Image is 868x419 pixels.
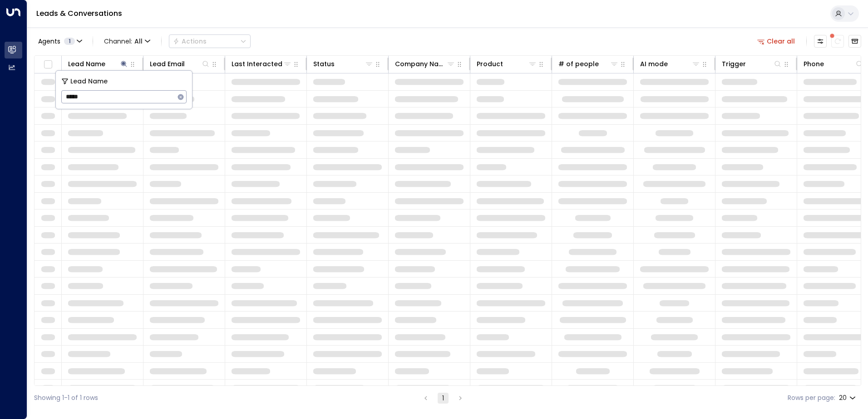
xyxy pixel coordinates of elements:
[640,58,668,69] div: AI mode
[36,8,122,19] a: Leads & Conversations
[100,35,154,48] span: Channel:
[38,38,60,44] span: Agents
[558,58,619,69] div: # of people
[839,391,858,404] div: 20
[313,58,335,69] div: Status
[150,58,185,69] div: Lead Email
[34,35,85,48] button: Agents1
[420,392,466,404] nav: pagination navigation
[754,35,799,48] button: Clear all
[34,393,98,403] div: Showing 1-1 of 1 rows
[313,58,374,69] div: Status
[831,35,844,48] span: There are new threads available. Refresh the grid to view the latest updates.
[477,58,537,69] div: Product
[722,58,746,69] div: Trigger
[169,34,251,48] div: Button group with a nested menu
[788,393,835,403] label: Rows per page:
[558,58,599,69] div: # of people
[640,58,700,69] div: AI mode
[477,58,503,69] div: Product
[232,58,292,69] div: Last Interacted
[804,58,824,69] div: Phone
[722,58,782,69] div: Trigger
[173,37,207,45] div: Actions
[70,76,108,87] span: Lead Name
[64,38,75,45] span: 1
[395,58,455,69] div: Company Name
[395,58,446,69] div: Company Name
[68,58,128,69] div: Lead Name
[169,34,251,48] button: Actions
[134,38,143,45] span: All
[814,35,827,48] button: Customize
[100,35,154,48] button: Channel:All
[804,58,864,69] div: Phone
[68,58,105,69] div: Lead Name
[438,393,449,404] button: page 1
[232,58,282,69] div: Last Interacted
[150,58,210,69] div: Lead Email
[848,35,861,48] button: Archived Leads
